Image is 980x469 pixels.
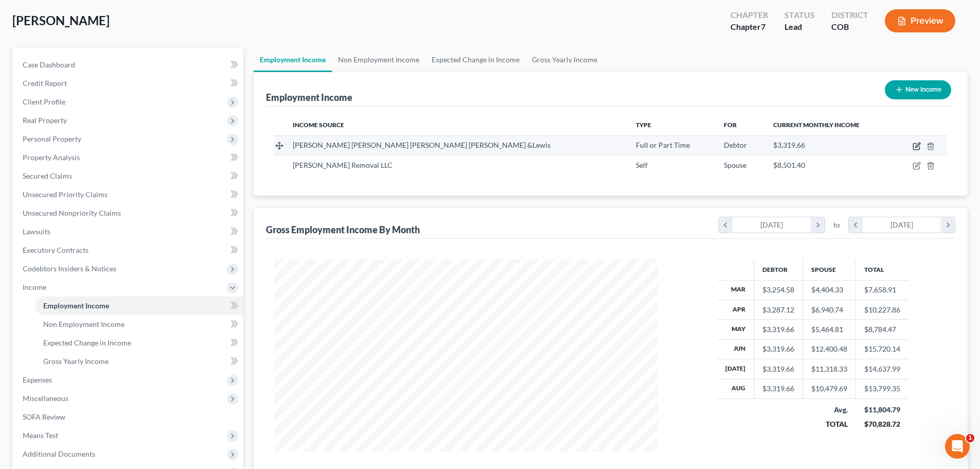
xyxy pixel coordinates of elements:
[16,88,147,106] b: 🚨ATTN: [GEOGRAPHIC_DATA] of [US_STATE]
[761,22,765,31] span: 7
[717,280,754,300] th: Mar
[181,4,199,23] div: Close
[833,220,840,230] span: to
[425,47,526,72] a: Expected Change in Income
[14,74,243,93] a: Credit Report
[43,301,109,310] span: Employment Income
[762,384,794,394] div: $3,319.66
[730,21,768,33] div: Chapter
[14,204,243,222] a: Unsecured Nonpriority Claims
[856,280,909,300] td: $7,658.91
[724,121,737,129] span: For
[831,9,868,21] div: District
[23,171,72,180] span: Secured Claims
[23,412,65,421] span: SOFA Review
[14,56,243,74] a: Case Dashboard
[266,91,352,103] div: Employment Income
[35,334,243,352] a: Expected Change in Income
[23,394,68,403] span: Miscellaneous
[856,300,909,319] td: $10,227.86
[636,121,651,129] span: Type
[803,259,856,280] th: Spouse
[856,359,909,379] td: $14,637.99
[811,344,847,354] div: $12,400.48
[23,375,52,384] span: Expenses
[811,217,825,233] i: chevron_right
[773,141,805,149] span: $3,319.66
[161,4,181,24] button: Home
[50,13,96,23] p: Active 8h ago
[717,359,754,379] th: [DATE]
[811,405,848,415] div: Avg.
[856,259,909,280] th: Total
[29,6,46,22] img: Profile image for Katie
[176,333,193,350] button: Send a message…
[811,364,847,374] div: $11,318.33
[14,241,243,259] a: Executory Contracts
[849,217,863,233] i: chevron_left
[32,337,41,345] button: Gif picker
[35,297,243,315] a: Employment Income
[811,419,848,429] div: TOTAL
[50,5,117,13] h1: [PERSON_NAME]
[762,344,794,354] div: $3,319.66
[9,316,197,333] textarea: Message…
[762,364,794,374] div: $3,319.66
[266,223,420,236] div: Gross Employment Income By Month
[23,153,80,162] span: Property Analysis
[49,337,57,345] button: Upload attachment
[945,434,970,459] iframe: Intercom live chat
[636,141,690,149] span: Full or Part Time
[8,81,198,212] div: Katie says…
[14,185,243,204] a: Unsecured Priority Claims
[717,300,754,319] th: Apr
[831,21,868,33] div: COB
[966,434,974,442] span: 1
[23,190,108,199] span: Unsecured Priority Claims
[811,305,847,315] div: $6,940.74
[43,357,109,366] span: Gross Yearly Income
[864,405,901,415] div: $11,804.79
[23,246,88,254] span: Executory Contracts
[12,13,110,28] span: [PERSON_NAME]
[23,79,67,88] span: Credit Report
[773,161,805,169] span: $8,501.40
[43,320,124,328] span: Non Employment Income
[863,217,941,233] div: [DATE]
[35,315,243,334] a: Non Employment Income
[332,47,425,72] a: Non Employment Income
[856,320,909,339] td: $8,784.47
[773,121,860,129] span: Current Monthly Income
[16,337,24,345] button: Emoji picker
[23,116,67,125] span: Real Property
[14,167,243,185] a: Secured Claims
[293,121,344,129] span: Income Source
[762,305,794,315] div: $3,287.12
[811,285,847,295] div: $4,404.33
[7,4,26,24] button: go back
[8,81,169,189] div: 🚨ATTN: [GEOGRAPHIC_DATA] of [US_STATE]The court has added a new Credit Counseling Field that we n...
[636,161,648,169] span: Self
[16,191,99,197] div: [PERSON_NAME] • 7m ago
[754,259,803,280] th: Debtor
[23,60,75,69] span: Case Dashboard
[733,217,811,233] div: [DATE]
[23,283,46,291] span: Income
[785,21,815,33] div: Lead
[811,324,847,335] div: $5,464.81
[293,141,550,149] span: [PERSON_NAME] [PERSON_NAME] [PERSON_NAME] [PERSON_NAME] &Lewis
[14,148,243,167] a: Property Analysis
[14,408,243,426] a: SOFA Review
[941,217,955,233] i: chevron_right
[785,9,815,21] div: Status
[14,222,243,241] a: Lawsuits
[730,9,768,21] div: Chapter
[23,449,95,458] span: Additional Documents
[762,324,794,335] div: $3,319.66
[724,141,747,149] span: Debtor
[23,209,121,217] span: Unsecured Nonpriority Claims
[811,384,847,394] div: $10,479.69
[23,264,116,273] span: Codebtors Insiders & Notices
[724,161,746,169] span: Spouse
[293,161,393,169] span: [PERSON_NAME] Removal LLC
